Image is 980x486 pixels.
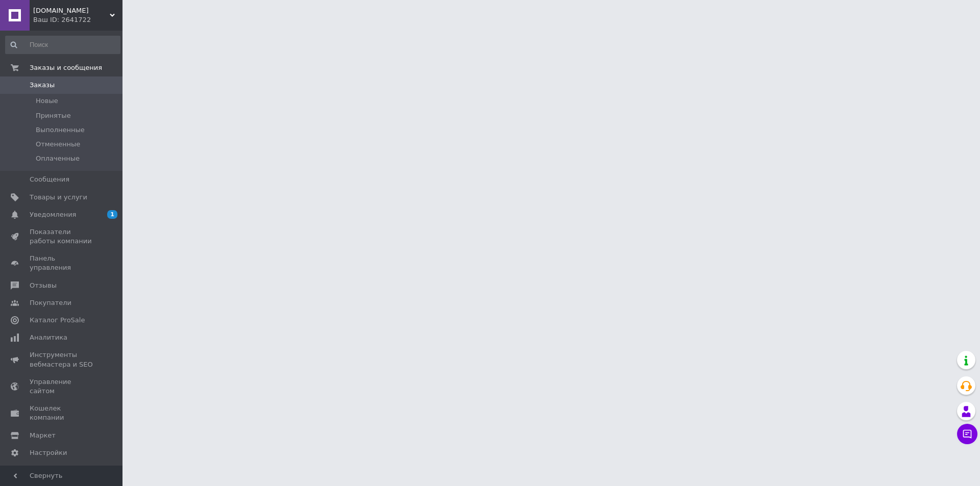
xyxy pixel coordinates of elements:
span: Покупатели [30,298,71,308]
span: Уведомления [30,210,76,219]
span: Кошелек компании [30,404,94,422]
span: Выполненные [36,125,85,135]
button: Чат с покупателем [957,424,977,444]
span: Маркет [30,431,56,440]
span: Аналитика [30,333,67,342]
span: Новые [36,96,58,106]
div: Ваш ID: 2641722 [33,15,122,24]
span: Принятые [36,111,71,120]
span: Сообщения [30,175,69,184]
span: Управление сайтом [30,377,94,396]
input: Поиск [5,36,120,54]
span: Оплаченные [36,154,80,163]
span: Отмененные [36,140,80,149]
span: Заказы [30,81,55,90]
span: Отзывы [30,281,57,290]
span: Показатели работы компании [30,227,94,246]
span: Заказы и сообщения [30,63,102,72]
span: mobi-armor.com.ua [33,6,110,15]
span: 1 [107,210,117,219]
span: Товары и услуги [30,193,87,202]
span: Панель управления [30,254,94,272]
span: Настройки [30,448,67,457]
span: Инструменты вебмастера и SEO [30,350,94,369]
span: Каталог ProSale [30,316,85,325]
